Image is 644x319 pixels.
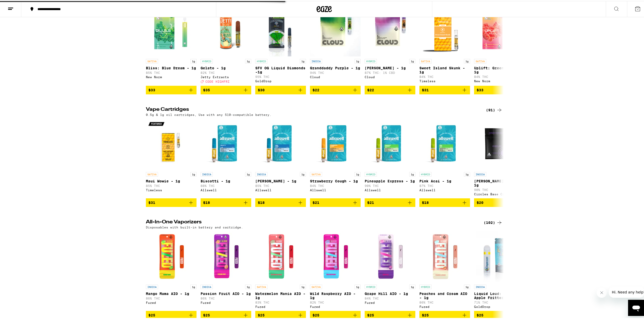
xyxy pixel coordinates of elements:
img: Circles Base Camp - Berry Beast - 1g [474,118,525,168]
div: (91) [486,106,502,112]
span: $25 [477,312,483,316]
p: 85% THC [146,183,197,186]
span: $22 [313,87,319,91]
p: 82% THC [310,300,361,303]
button: Add to bag [474,85,525,93]
p: 90% THC [474,187,525,190]
p: 1g [300,284,306,288]
span: Hi. Need any help? [3,4,36,8]
button: Add to bag [146,310,197,318]
a: Open page for Watermelon Mania AIO - 1g from Fuzed [255,230,306,310]
p: Wild Raspberry AIO - 1g [310,291,361,299]
span: $25 [367,312,374,316]
p: Maui Wowie - 1g [146,178,197,182]
p: [PERSON_NAME] - 1g [255,178,306,182]
p: Strawberry Cough - 1g [310,178,361,182]
div: GoldDrop [474,304,525,307]
a: Open page for SFV OG Liquid Diamonds -1g from GoldDrop [255,5,306,85]
img: Jetty Extracts - Gelato - 1g [201,5,251,55]
p: 1g [300,58,306,62]
div: Timeless [146,187,197,191]
img: Timeless - Maui Wowie - 1g [146,118,197,168]
div: Allswell [310,187,361,191]
img: Allswell - Biscotti - 1g [201,118,251,168]
a: Open page for Granddaddy Purple - 1g from Cloud [310,5,361,85]
img: GoldDrop - SFV OG Liquid Diamonds -1g [257,5,305,55]
span: $25 [422,312,429,316]
p: [PERSON_NAME] Beast - 1g [474,178,525,186]
img: Fuzed - Wild Raspberry AIO - 1g [310,230,361,281]
p: INDICA [474,284,486,288]
p: 1g [355,58,361,62]
span: $25 [203,312,210,316]
div: Cloud [365,74,415,78]
p: Uplift: Green Crack - 1g [474,65,525,73]
span: $25 [148,312,155,316]
p: SATIVA [146,58,158,62]
button: Add to bag [146,197,197,206]
a: Open page for Pineapple Express - 1g from Allswell [365,118,415,197]
a: Open page for Grape Hill AIO - 1g from Fuzed [365,230,415,310]
p: 86% THC [201,296,251,299]
span: $21 [313,200,319,204]
a: Open page for Uplift: Green Crack - 1g from New Norm [474,5,525,85]
p: 1g [409,171,415,176]
button: Add to bag [419,85,470,93]
p: SATIVA [474,58,486,62]
p: 1g [464,58,470,62]
p: SATIVA [146,171,158,176]
p: 82% THC [201,70,251,73]
span: $25 [258,312,265,316]
span: $21 [367,200,374,204]
h2: All-In-One Vaporizers [146,219,478,225]
div: GoldDrop [255,78,306,82]
p: INDICA [255,171,267,176]
p: 84% THC [365,296,415,299]
p: Sweet Island Skunk - 1g [419,65,470,73]
p: 1g [300,171,306,176]
p: 1g [409,58,415,62]
div: Circles Base Camp [474,192,525,195]
button: Add to bag [201,310,251,318]
p: INDICA [310,58,322,62]
div: New Norm [474,78,525,82]
button: Add to bag [419,197,470,206]
p: 1g [464,284,470,288]
p: HYBRID [419,284,432,288]
p: 84% THC [419,74,470,77]
span: $30 [258,87,265,91]
p: 86% THC [419,300,470,303]
button: Add to bag [419,310,470,318]
img: GoldDrop - Liquid Loud: Sour Apple Fritter AIO - 1g [476,230,523,281]
p: Peaches and Cream AIO - 1g [419,291,470,299]
p: Grape Hill AIO - 1g [365,291,415,295]
button: Add to bag [255,197,306,206]
div: Jetty Extracts [201,74,251,78]
p: 85% THC [255,183,306,186]
div: Allswell [201,187,251,191]
div: Fuzed [255,304,306,307]
p: Biscotti - 1g [201,178,251,182]
p: 94% THC [310,70,361,73]
a: Open page for Bliss: Blue Dream - 1g from New Norm [146,5,197,85]
p: Pineapple Express - 1g [365,178,415,182]
p: 1g [245,284,251,288]
p: [PERSON_NAME] - 1g [365,65,415,69]
p: 1g [245,171,251,176]
button: Add to bag [310,85,361,93]
img: Fuzed - Grape Hill AIO - 1g [365,230,415,281]
a: Open page for Peaches and Cream AIO - 1g from Fuzed [419,230,470,310]
span: $25 [313,312,319,316]
p: SATIVA [255,284,267,288]
p: 90% THC [365,183,415,186]
a: Open page for Gelato - 1g from Jetty Extracts [201,5,251,85]
p: Bliss: Blue Dream - 1g [146,65,197,69]
p: SFV OG Liquid Diamonds -1g [255,65,306,73]
p: HYBRID [365,171,377,176]
div: Fuzed [310,304,361,307]
span: $18 [203,200,210,204]
span: CODE HIGHFRI [205,79,230,82]
p: 86% THC [146,296,197,299]
p: 1g [245,58,251,62]
button: Add to bag [365,85,415,93]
